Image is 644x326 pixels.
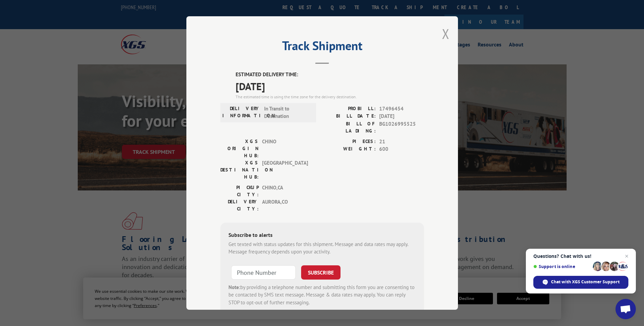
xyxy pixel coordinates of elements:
label: BILL OF LADING: [322,120,376,135]
span: Support is online [533,264,590,269]
label: PROBILL: [322,105,376,113]
span: 17496454 [379,105,424,113]
label: XGS DESTINATION HUB: [220,159,259,181]
span: 21 [379,138,424,146]
label: PIECES: [322,138,376,146]
div: by providing a telephone number and submitting this form you are consenting to be contacted by SM... [228,284,416,307]
div: Get texted with status updates for this shipment. Message and data rates may apply. Message frequ... [228,241,416,256]
span: [DATE] [379,113,424,120]
div: The estimated time is using the time zone for the delivery destination. [236,94,424,100]
strong: Note: [228,284,240,290]
span: AURORA , CO [262,198,308,212]
span: Close chat [623,252,631,260]
label: BILL DATE: [322,113,376,120]
span: BG1026995525 [379,120,424,135]
input: Phone Number [231,265,296,280]
span: [DATE] [236,79,424,94]
span: 600 [379,145,424,153]
span: CHINO , CA [262,184,308,198]
label: PICKUP CITY: [220,184,259,198]
label: ESTIMATED DELIVERY TIME: [236,71,424,79]
div: Subscribe to alerts [228,231,416,241]
label: DELIVERY CITY: [220,198,259,212]
span: [GEOGRAPHIC_DATA] [262,159,308,181]
button: Close modal [442,25,449,43]
label: XGS ORIGIN HUB: [220,138,259,159]
div: Open chat [615,299,636,319]
span: Questions? Chat with us! [533,253,628,259]
span: CHINO [262,138,308,159]
span: Chat with XGS Customer Support [551,279,620,285]
span: In Transit to Destination [264,105,310,120]
div: Chat with XGS Customer Support [533,276,628,289]
button: SUBSCRIBE [301,265,341,280]
label: WEIGHT: [322,145,376,153]
h2: Track Shipment [220,41,424,54]
label: DELIVERY INFORMATION: [222,105,261,120]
